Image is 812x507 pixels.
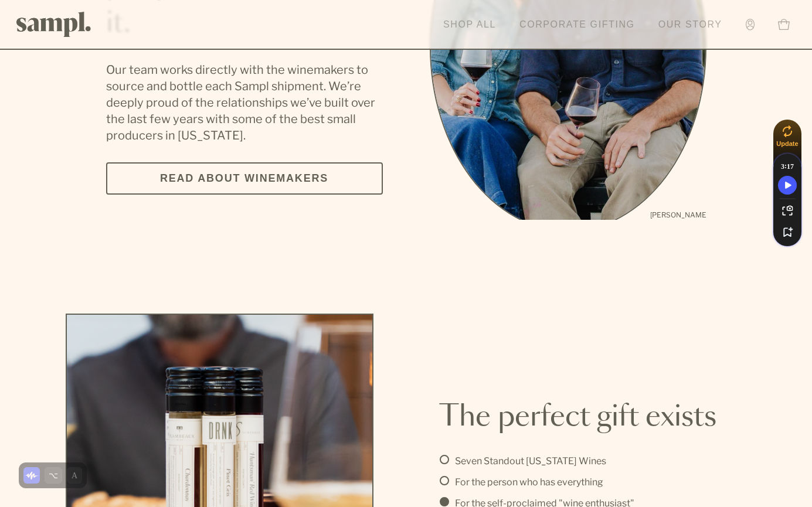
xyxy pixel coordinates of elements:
[439,400,747,435] h2: The perfect gift exists
[16,12,91,37] img: Sampl logo
[106,162,383,195] a: Read about Winemakers
[440,475,746,489] li: For the person who has everything
[437,12,502,38] a: Shop All
[440,454,746,468] li: Seven Standout [US_STATE] Wines
[650,210,706,220] p: [PERSON_NAME]
[106,62,383,144] p: Our team works directly with the winemakers to source and bottle each Sampl shipment. We’re deepl...
[439,454,747,475] div: slide 1
[439,475,747,496] div: slide 2
[653,12,728,38] a: Our Story
[514,12,641,38] a: Corporate Gifting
